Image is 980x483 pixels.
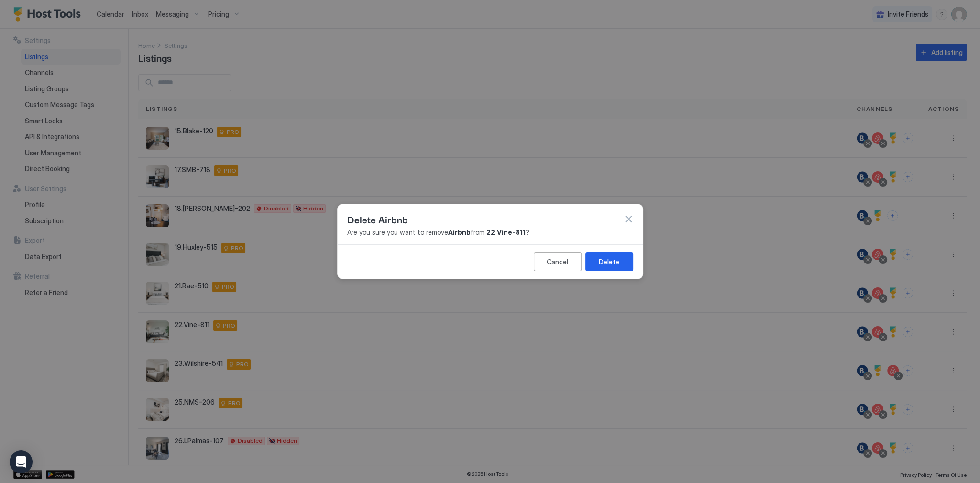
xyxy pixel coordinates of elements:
[547,257,568,267] div: Cancel
[585,252,633,271] button: Delete
[347,212,408,226] span: Delete Airbnb
[347,228,633,237] span: Are you sure you want to remove from ?
[599,257,619,267] div: Delete
[534,252,582,271] button: Cancel
[10,450,33,473] div: Open Intercom Messenger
